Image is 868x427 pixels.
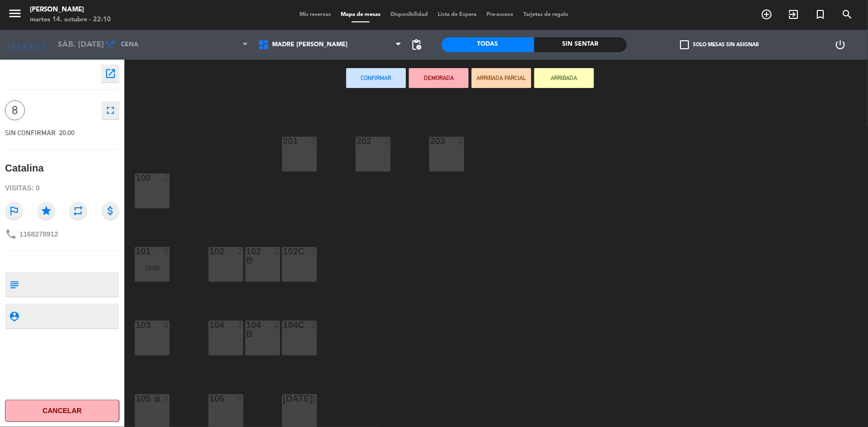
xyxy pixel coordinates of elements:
div: 2 [458,137,464,146]
button: Confirmar [346,68,406,88]
div: 2 [311,247,317,256]
i: outlined_flag [5,202,23,220]
i: add_circle_outline [761,8,772,20]
span: 1168278912 [19,230,58,238]
div: Visitas: 0 [5,179,119,197]
div: Todas [442,37,534,52]
div: 19:00 [135,264,170,271]
button: open_in_new [101,65,119,83]
span: Mis reservas [294,12,336,17]
i: search [841,8,853,20]
i: repeat [69,202,87,220]
span: 20:00 [59,129,75,137]
div: 104 [209,321,210,330]
span: Lista de Espera [433,12,482,17]
i: power_settings_new [834,39,846,51]
label: Solo mesas sin asignar [680,40,759,49]
button: DEMORADA [409,68,469,88]
div: 104 B [246,321,247,339]
i: fullscreen [104,104,116,116]
i: attach_money [101,202,119,220]
div: 3 [164,247,170,256]
button: ARRIBADA [534,68,594,88]
div: 102 [209,247,210,256]
span: Mapa de mesas [336,12,386,17]
i: lock [153,394,162,403]
i: arrow_drop_down [85,39,97,51]
div: martes 14. octubre - 22:10 [30,15,111,25]
span: Cena [121,41,138,48]
i: phone [5,228,17,240]
div: 2 [311,321,317,330]
span: MADRE [PERSON_NAME] [272,41,348,48]
i: turned_in_not [814,8,826,20]
span: pending_actions [411,39,423,51]
div: 2 [274,321,280,330]
button: menu [7,6,22,24]
i: menu [7,6,22,21]
div: 2 [311,137,317,146]
span: Disponibilidad [386,12,433,17]
div: 203 [430,137,431,146]
div: 4 [311,394,317,403]
span: 8 [5,100,25,120]
i: star [37,202,55,220]
div: Catalina [5,160,44,176]
span: Pre-acceso [482,12,518,17]
div: Sin sentar [534,37,627,52]
i: exit_to_app [787,8,799,20]
i: open_in_new [104,68,116,80]
div: [PERSON_NAME] [30,5,111,15]
span: Tarjetas de regalo [518,12,574,17]
div: 2 [385,137,390,146]
button: ARRIBADA PARCIAL [472,68,531,88]
div: 4 [164,394,170,403]
div: 2 [237,247,243,256]
div: 102 B [246,247,247,265]
button: Cancelar [5,400,119,422]
div: 4 [237,394,243,403]
div: 201 [283,137,284,146]
span: check_box_outline_blank [680,40,689,49]
span: SIN CONFIRMAR [5,129,56,137]
div: 2 [164,173,170,182]
div: 106 [209,394,210,403]
button: fullscreen [101,101,119,119]
div: 2 [237,321,243,330]
div: 4 [164,321,170,330]
i: subject [8,279,19,290]
i: person_pin [8,311,19,322]
div: 2 [274,247,280,256]
div: [DATE] [283,394,284,403]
